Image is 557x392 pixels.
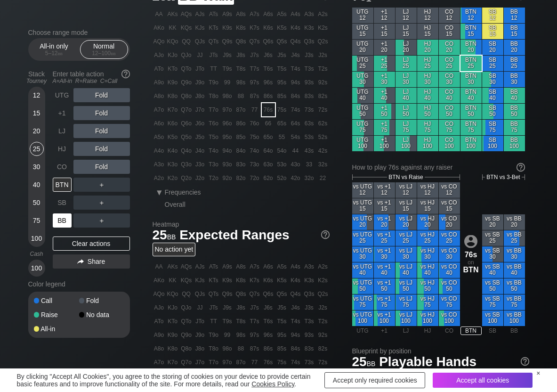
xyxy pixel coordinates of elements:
[248,131,261,144] div: 75o
[194,117,207,130] div: J6o
[352,24,373,39] div: UTG 15
[53,196,72,210] div: SB
[248,158,261,171] div: 73o
[166,158,179,171] div: K3o
[396,88,417,103] div: LJ 40
[207,21,220,34] div: KTs
[153,131,166,144] div: A5o
[320,229,331,240] img: help.32db89a4.svg
[396,120,417,135] div: LJ 75
[316,131,330,144] div: 52s
[194,49,207,62] div: JJ
[417,104,438,119] div: HJ 50
[289,35,302,48] div: Q4s
[234,21,248,34] div: K8s
[53,124,72,138] div: LJ
[194,62,207,75] div: JTo
[303,49,316,62] div: J3s
[221,35,234,48] div: Q9s
[248,117,261,130] div: 76o
[289,144,302,157] div: 44
[166,103,179,116] div: K7o
[166,171,179,185] div: K2o
[30,88,44,102] div: 12
[248,49,261,62] div: J7s
[234,117,248,130] div: 86o
[324,372,425,388] div: Accept only required cookies
[180,90,193,103] div: Q8o
[275,35,289,48] div: Q5s
[73,124,130,138] div: Fold
[417,24,438,39] div: HJ 15
[53,106,72,120] div: +1
[77,259,84,264] img: share.864f2f62.svg
[53,66,130,88] div: Enter table action
[32,41,76,58] div: All-in only
[30,178,44,192] div: 40
[303,131,316,144] div: 53s
[153,117,166,130] div: A6o
[153,171,166,185] div: A2o
[166,62,179,75] div: KTo
[262,76,275,89] div: 96s
[207,35,220,48] div: QTs
[153,8,166,21] div: AA
[275,49,289,62] div: J5s
[275,76,289,89] div: 95s
[30,213,44,228] div: 75
[396,56,417,71] div: LJ 25
[439,136,460,151] div: CO 100
[289,171,302,185] div: 42o
[194,158,207,171] div: J3o
[482,72,503,87] div: SB 30
[504,40,525,55] div: BB 20
[460,8,482,23] div: BTN 12
[520,356,530,367] img: help.32db89a4.svg
[374,24,395,39] div: +1 15
[73,160,130,174] div: Fold
[153,62,166,75] div: ATo
[316,171,330,185] div: 22
[396,40,417,55] div: LJ 20
[417,56,438,71] div: HJ 25
[153,90,166,103] div: A8o
[504,88,525,103] div: BB 40
[303,76,316,89] div: 93s
[374,88,395,103] div: +1 40
[24,66,49,88] div: Stack
[316,144,330,157] div: 42s
[417,182,438,198] div: vs HJ 12
[439,56,460,71] div: CO 25
[153,144,166,157] div: A4o
[303,62,316,75] div: T3s
[153,35,166,48] div: AQo
[30,261,44,275] div: 100
[275,171,289,185] div: 52o
[482,120,503,135] div: SB 75
[486,174,520,180] span: BTN vs 3-Bet
[275,62,289,75] div: T5s
[153,76,166,89] div: A9o
[34,311,79,318] div: Raise
[111,50,116,57] span: bb
[289,62,302,75] div: T4s
[180,49,193,62] div: QJo
[234,158,248,171] div: 83o
[516,162,526,172] img: help.32db89a4.svg
[352,120,373,135] div: UTG 75
[30,124,44,138] div: 20
[417,72,438,87] div: HJ 30
[460,120,482,135] div: BTN 75
[289,103,302,116] div: 74s
[396,24,417,39] div: LJ 15
[234,76,248,89] div: 98s
[482,8,503,23] div: SB 12
[30,160,44,174] div: 30
[180,8,193,21] div: AQs
[275,8,289,21] div: A5s
[153,187,166,198] div: ▾
[248,8,261,21] div: A7s
[121,69,131,79] img: help.32db89a4.svg
[53,78,130,84] div: A=All-in R=Raise C=Call
[504,72,525,87] div: BB 30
